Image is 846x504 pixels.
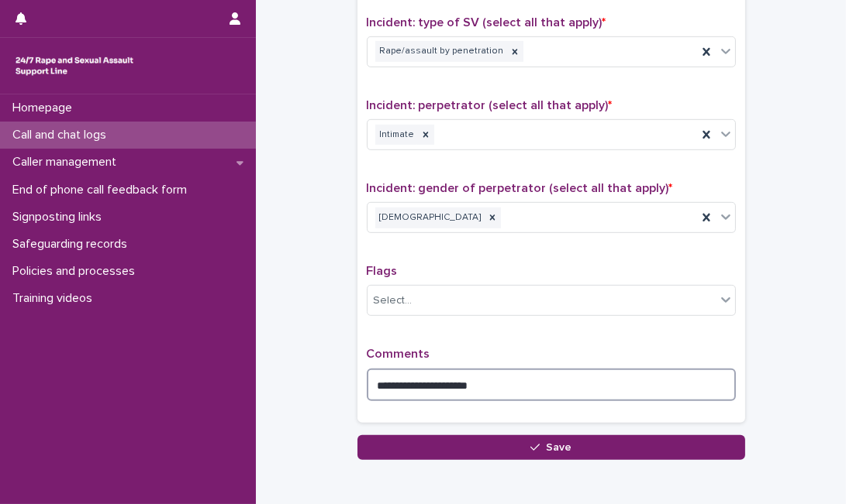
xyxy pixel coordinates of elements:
[375,125,417,146] div: Intimate
[375,41,506,62] div: Rape/assault by penetration
[375,207,484,228] div: [DEMOGRAPHIC_DATA]
[12,50,136,81] img: rhQMoQhaT3yELyF149Cw
[367,16,606,29] span: Incident: type of SV (select all that apply)
[6,237,140,252] p: Safeguarding records
[6,183,199,197] p: End of phone call feedback form
[367,99,613,111] span: Incident: perpetrator (select all that apply)
[546,442,571,453] span: Save
[6,128,119,142] p: Call and chat logs
[6,264,147,279] p: Policies and processes
[374,293,413,309] div: Select...
[6,101,85,115] p: Homepage
[6,155,129,170] p: Caller management
[367,265,398,277] span: Flags
[367,348,430,360] span: Comments
[6,291,105,306] p: Training videos
[6,210,114,225] p: Signposting links
[367,182,673,194] span: Incident: gender of perpetrator (select all that apply)
[357,435,745,460] button: Save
